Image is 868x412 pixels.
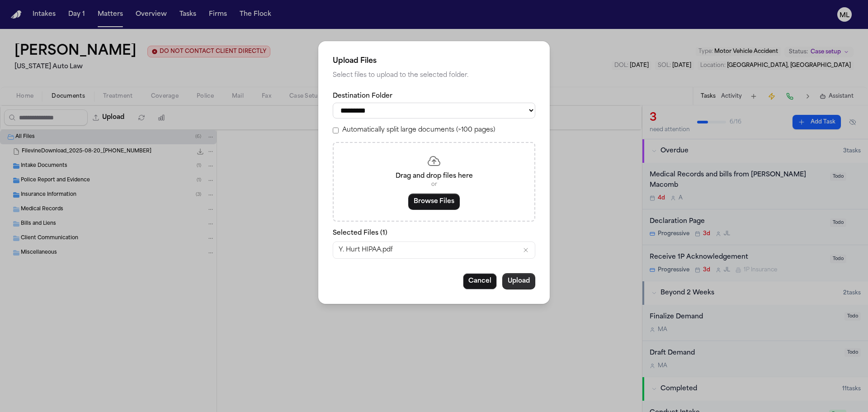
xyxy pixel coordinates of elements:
[344,181,524,188] p: or
[408,194,460,210] button: Browse Files
[342,126,495,135] label: Automatically split large documents (>100 pages)
[502,273,535,289] button: Upload
[522,246,529,254] button: Remove Y. Hurt HIPAA.pdf
[333,56,535,66] h2: Upload Files
[333,92,535,101] label: Destination Folder
[463,273,497,289] button: Cancel
[333,70,535,81] p: Select files to upload to the selected folder.
[339,246,393,255] span: Y. Hurt HIPAA.pdf
[344,172,524,181] p: Drag and drop files here
[333,229,535,238] p: Selected Files ( 1 )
